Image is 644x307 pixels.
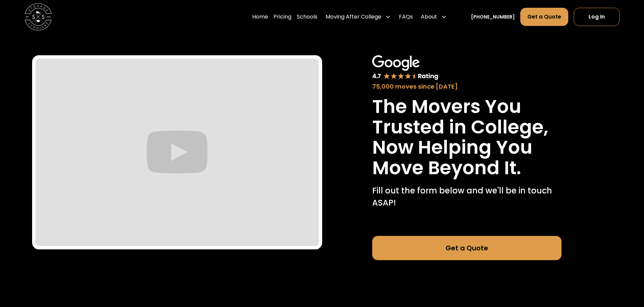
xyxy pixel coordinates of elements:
[471,13,515,21] a: [PHONE_NUMBER]
[574,8,620,26] a: Log In
[520,8,568,26] a: Get a Quote
[399,7,413,26] a: FAQs
[273,7,291,26] a: Pricing
[323,7,393,26] div: Moving After College
[252,7,268,26] a: Home
[418,7,449,26] div: About
[372,82,562,91] div: 75,000 moves since [DATE]
[25,3,52,30] a: home
[421,13,437,21] div: About
[326,13,381,21] div: Moving After College
[372,55,438,81] img: Google 4.7 star rating
[372,236,562,260] a: Get a Quote
[35,59,318,246] iframe: Graduate Shipping
[372,96,562,178] h1: The Movers You Trusted in College, Now Helping You Move Beyond It.
[372,185,562,209] p: Fill out the form below and we'll be in touch ASAP!
[297,7,317,26] a: Schools
[25,3,52,30] img: Storage Scholars main logo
